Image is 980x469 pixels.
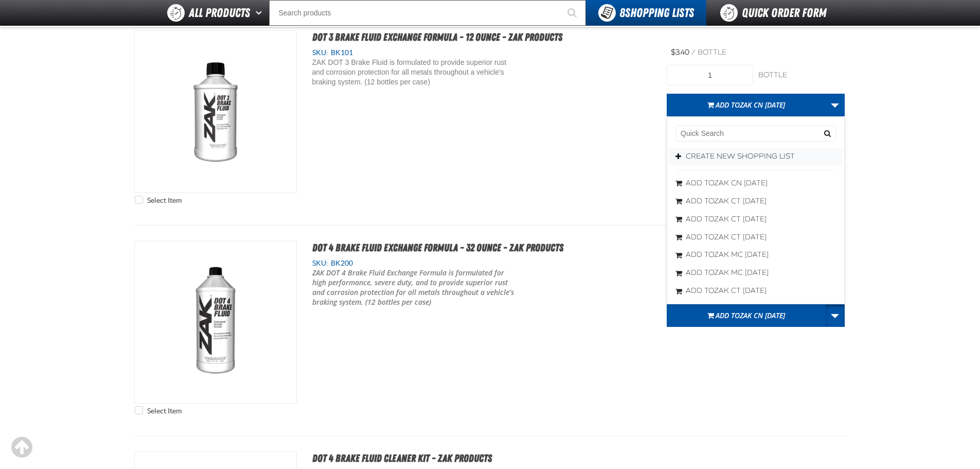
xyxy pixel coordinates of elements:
a: DOT 4 Brake Fluid Exchange Formula - 32 Ounce - ZAK Products [312,241,563,254]
input: Select Item [135,406,143,414]
span: Zak CT [DATE] [714,286,767,295]
button: Add toZak CN [DATE] [669,175,842,193]
label: Select Item [135,196,182,205]
span: Add to [686,179,768,187]
div: SKU: [312,258,652,268]
span: Add to [686,232,767,241]
span: Add to [686,268,769,277]
span: Add to [686,250,769,259]
button: Add toZak CN [DATE] [667,94,826,116]
span: Add to [686,214,767,223]
strong: 8 [619,6,625,20]
div: bottle [758,71,845,80]
span: Add to [686,286,767,295]
button: Add toZak CN [DATE] [667,304,826,327]
span: Zak CT [DATE] [714,232,767,241]
button: Add toZak CT [DATE] [669,282,842,300]
span: Shopping Lists [619,6,694,20]
button: Add toZak MC [DATE] [669,246,842,264]
a: DOT 3 Brake Fluid Exchange Formula - 12 Ounce - ZAK Products [312,31,562,43]
span: BK101 [328,48,353,57]
p: ZAK DOT 4 Brake Fluid Exchange Formula is formulated for high performance, severe duty, and to pr... [312,268,516,307]
span: Add to [686,197,767,205]
span: Add to [716,310,785,320]
button: Create New Shopping List. Opens a popup [669,148,842,166]
button: Add toZak MC [DATE] [669,264,842,282]
span: BK200 [328,259,353,267]
a: DOT 4 Brake Fluid Cleaner Kit - ZAK Products [312,452,492,464]
div: ZAK DOT 3 Brake Fluid is formulated to provide superior rust and corrosion protection for all met... [312,58,516,87]
span: / [691,48,696,57]
div: SKU: [312,48,652,58]
div: More Actions [667,117,845,304]
img: DOT 3 Brake Fluid Exchange Formula - 12 Ounce - ZAK Products [135,31,296,193]
: View Details of the DOT 3 Brake Fluid Exchange Formula - 12 Ounce - ZAK Products [135,31,296,193]
button: Add toZak CT [DATE] [669,193,842,211]
button: Add toZak CT [DATE] [669,210,842,228]
a: More Actions [825,304,845,327]
img: DOT 4 Brake Fluid Exchange Formula - 32 Ounce - ZAK Products [135,241,296,403]
span: $3.40 [671,48,689,57]
div: Scroll to the top [10,436,33,459]
span: bottle [698,48,726,57]
span: Zak CN [DATE] [740,100,785,110]
span: Zak CT [DATE] [714,214,767,223]
: View Details of the DOT 4 Brake Fluid Exchange Formula - 32 Ounce - ZAK Products [135,241,296,403]
a: More Actions [825,94,845,116]
span: All Products [189,4,250,22]
button: Add toZak CT [DATE] [669,228,842,246]
input: Select Item [135,196,143,204]
input: Product Quantity [667,65,753,85]
input: Search shopping lists [675,125,836,142]
span: Add to [716,100,785,110]
label: Select Item [135,406,182,416]
span: Zak MC [DATE] [714,268,769,277]
span: Zak CT [DATE] [714,197,767,205]
span: Zak MC [DATE] [714,250,769,259]
span: Zak CN [DATE] [714,179,768,187]
span: Zak CN [DATE] [740,310,785,320]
